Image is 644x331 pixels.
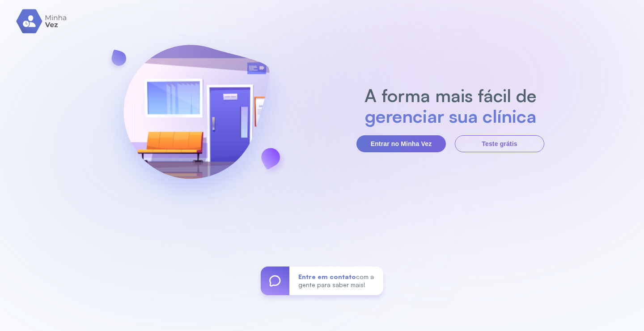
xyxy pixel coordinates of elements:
[356,135,446,152] button: Entrar no Minha Vez
[261,267,383,295] a: Entre em contatocom a gente para saber mais!
[289,267,383,295] div: com a gente para saber mais!
[360,106,541,126] h2: gerenciar sua clínica
[298,273,356,280] span: Entre em contato
[16,9,68,34] img: logo.svg
[100,21,293,216] img: banner-login.svg
[455,135,544,152] button: Teste grátis
[360,85,541,106] h2: A forma mais fácil de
